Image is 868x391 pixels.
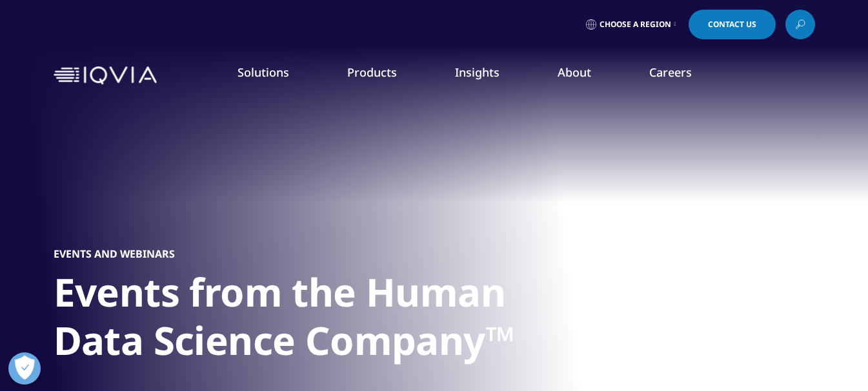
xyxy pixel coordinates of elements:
[558,64,591,80] a: About
[54,247,175,260] h5: Events and Webinars
[455,64,500,80] a: Insights
[649,64,692,80] a: Careers
[54,66,157,85] img: IQVIA Healthcare Information Technology and Pharma Clinical Research Company
[162,45,815,106] nav: Primary
[689,10,776,39] a: Contact Us
[54,268,538,372] h1: Events from the Human Data Science Company™
[237,64,289,80] a: Solutions
[708,21,756,28] span: Contact Us
[8,352,41,385] button: Open Preferences
[600,19,671,30] span: Choose a Region
[347,64,397,80] a: Products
